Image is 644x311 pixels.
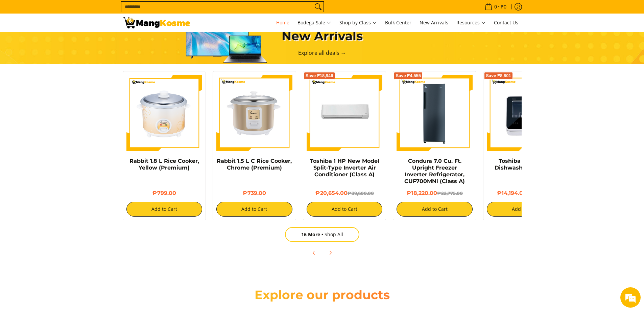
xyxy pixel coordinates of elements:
[126,75,202,151] img: https://mangkosme.com/products/rabbit-1-8-l-rice-cooker-yellow-class-a
[420,19,448,26] span: New Arrivals
[453,14,489,32] a: Resources
[216,75,292,151] img: https://mangkosme.com/products/rabbit-1-5-l-c-rice-cooker-chrome-class-a
[294,14,335,32] a: Bodega Sale
[486,74,511,78] span: Save ₱8,801
[217,158,292,171] a: Rabbit 1.5 L C Rice Cooker, Chrome (Premium)
[224,287,420,303] h2: Explore our products
[197,14,522,32] nav: Main Menu
[216,190,292,197] h6: ₱739.00
[3,185,129,208] textarea: Type your message and hit 'Enter'
[416,14,452,32] a: New Arrivals
[396,74,421,78] span: Save ₱4,555
[216,202,292,217] button: Add to Cart
[276,19,289,26] span: Home
[494,19,518,26] span: Contact Us
[382,14,415,32] a: Bulk Center
[491,14,522,32] a: Contact Us
[111,3,127,20] div: Minimize live chat window
[39,85,93,154] span: We're online!
[500,4,507,9] span: ₱0
[336,14,380,32] a: Shop by Class
[487,190,563,197] h6: ₱14,194.00
[437,191,463,196] del: ₱22,775.00
[297,19,331,27] span: Bodega Sale
[348,191,374,196] del: ₱39,600.00
[126,190,202,197] h6: ₱799.00
[129,158,199,171] a: Rabbit 1.8 L Rice Cooker, Yellow (Premium)
[495,158,555,171] a: Toshiba Mini 4-Set Dishwasher (Class A)
[285,227,359,242] a: 16 MoreShop All
[126,202,202,217] button: Add to Cart
[310,158,379,178] a: Toshiba 1 HP New Model Split-Type Inverter Air Conditioner (Class A)
[397,190,473,197] h6: ₱18,220.00
[404,158,465,184] a: Condura 7.0 Cu. Ft. Upright Freezer Inverter Refrigerator, CUF700MNi (Class A)
[306,74,333,78] span: Save ₱18,946
[307,245,321,260] button: Previous
[298,49,346,57] a: Explore all deals →
[323,245,338,260] button: Next
[483,3,508,10] span: •
[307,190,383,197] h6: ₱20,654.00
[487,202,563,217] button: Add to Cart
[456,19,486,27] span: Resources
[313,2,324,12] button: Search
[307,75,383,151] img: Toshiba 1 HP New Model Split-Type Inverter Air Conditioner (Class A)
[487,75,563,151] img: Toshiba Mini 4-Set Dishwasher (Class A)
[339,19,377,27] span: Shop by Class
[35,38,114,47] div: Chat with us now
[307,202,383,217] button: Add to Cart
[397,202,473,217] button: Add to Cart
[273,14,293,32] a: Home
[123,17,190,28] img: Mang Kosme: Your Home Appliances Warehouse Sale Partner!
[397,75,473,151] img: Condura 7.0 Cu. Ft. Upright Freezer Inverter Refrigerator, CUF700MNi (Class A)
[493,4,498,9] span: 0
[385,19,411,26] span: Bulk Center
[301,231,325,238] span: 16 More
